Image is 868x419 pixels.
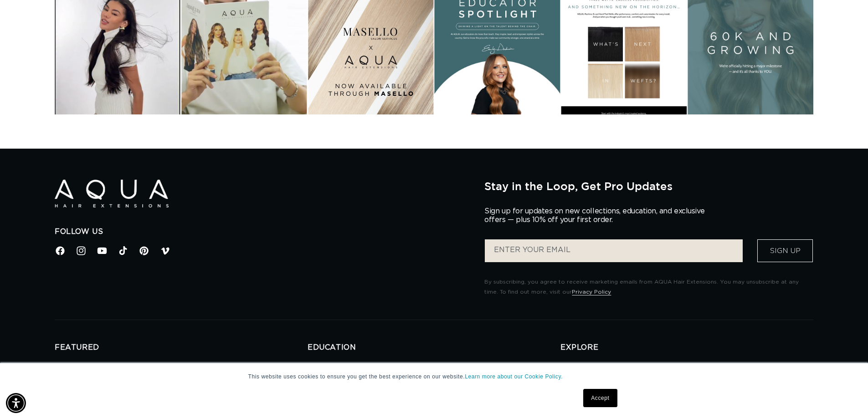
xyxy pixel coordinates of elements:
img: Aqua Hair Extensions [55,180,169,207]
h2: FEATURED [55,343,308,352]
p: By subscribing, you agree to receive marketing emails from AQUA Hair Extensions. You may unsubscr... [484,277,813,297]
a: About Us [560,362,595,377]
p: This website uses cookies to ensure you get the best experience on our website. [248,372,620,381]
div: Accessibility Menu [6,393,26,413]
h2: EXPLORE [560,343,813,352]
div: 聊天小组件 [822,375,868,419]
button: Sign Up [757,239,813,262]
a: Last Chance [55,362,99,377]
iframe: Chat Widget [822,375,868,419]
input: ENTER YOUR EMAIL [485,239,743,262]
a: Explore all Education [308,362,385,377]
p: Sign up for updates on new collections, education, and exclusive offers — plus 10% off your first... [484,207,712,224]
h2: EDUCATION [308,343,560,352]
a: Privacy Policy [572,289,611,295]
h2: Stay in the Loop, Get Pro Updates [484,180,813,192]
a: Accept [583,389,617,407]
a: Learn more about our Cookie Policy. [465,373,563,380]
h2: Follow Us [55,227,471,237]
